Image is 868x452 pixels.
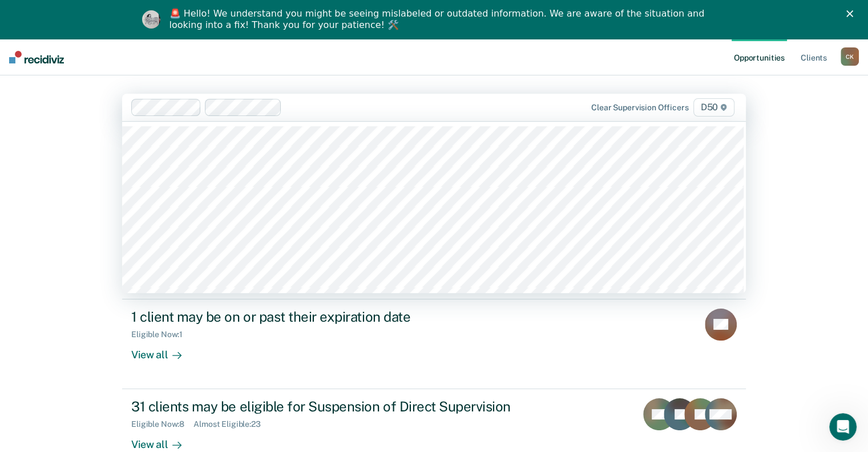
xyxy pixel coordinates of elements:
[798,39,829,75] a: Clients
[841,47,859,66] button: CK
[131,339,195,361] div: View all
[122,299,746,389] a: 1 client may be on or past their expiration dateEligible Now:1View all
[131,398,532,415] div: 31 clients may be eligible for Suspension of Direct Supervision
[131,419,193,429] div: Eligible Now : 8
[131,309,532,325] div: 1 client may be on or past their expiration date
[841,47,859,66] div: C K
[846,10,858,17] div: Close
[9,51,64,63] img: Recidiviz
[693,98,734,117] span: D50
[193,419,270,429] div: Almost Eligible : 23
[142,10,160,29] img: Profile image for Kim
[169,8,708,31] div: 🚨 Hello! We understand you might be seeing mislabeled or outdated information. We are aware of th...
[591,103,688,113] div: Clear supervision officers
[732,39,787,75] a: Opportunities
[131,429,195,451] div: View all
[829,413,857,441] iframe: Intercom live chat
[131,330,192,339] div: Eligible Now : 1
